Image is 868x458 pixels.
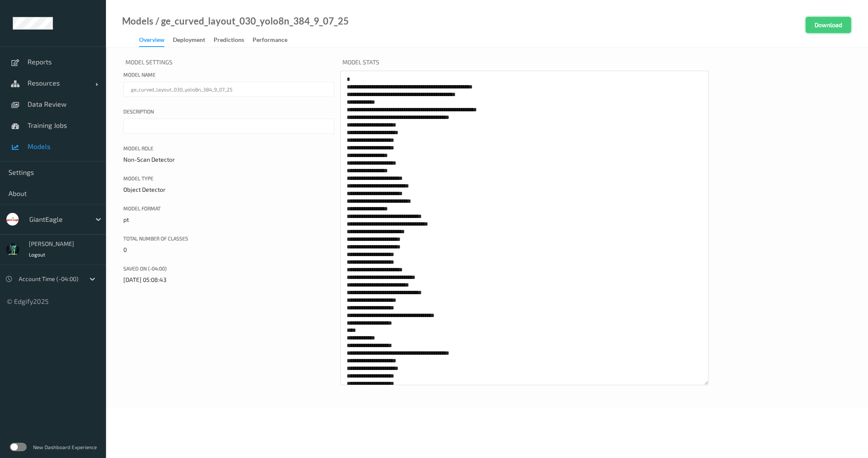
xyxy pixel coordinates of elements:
[806,17,851,33] button: Download
[123,246,334,254] p: 0
[123,71,334,78] label: Model name
[173,36,205,46] div: Deployment
[123,215,334,224] p: pt
[153,17,349,25] div: / ge_curved_layout_030_yolo8n_384_9_07_25
[214,34,253,46] a: Predictions
[123,235,334,242] label: Total number of classes
[123,204,334,212] label: Model Format
[122,17,153,25] a: Models
[123,155,334,164] p: Non-Scan Detector
[253,34,296,46] a: Performance
[123,185,334,194] p: Object Detector
[173,34,214,46] a: Deployment
[123,144,334,152] label: Model Role
[253,36,287,46] div: Performance
[123,56,334,71] p: Model Settings
[340,56,851,71] p: Model Stats
[123,174,334,182] label: Model Type
[123,276,334,284] p: [DATE] 05:08:43
[123,265,334,272] label: Saved On (-04:00)
[139,34,173,47] a: Overview
[123,108,334,115] label: Description
[214,36,244,46] div: Predictions
[139,36,164,47] div: Overview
